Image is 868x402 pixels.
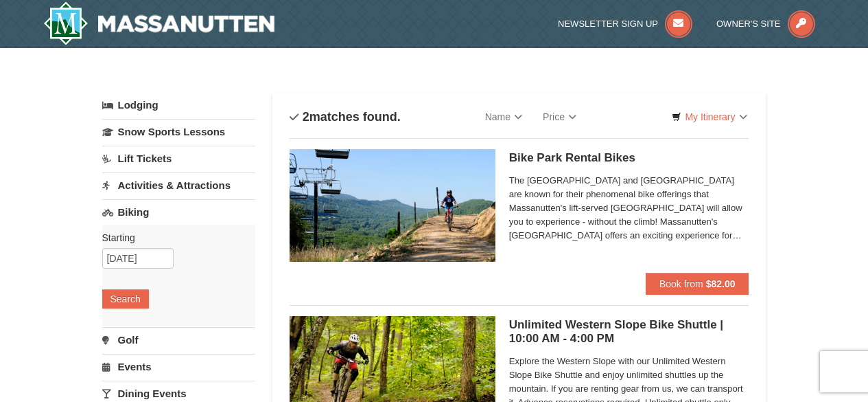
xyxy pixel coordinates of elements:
a: Snow Sports Lessons [102,119,255,144]
span: Book from [659,278,703,289]
button: Search [102,289,149,309]
a: Events [102,354,255,379]
span: The [GEOGRAPHIC_DATA] and [GEOGRAPHIC_DATA] are known for their phenomenal bike offerings that Ma... [509,174,749,243]
a: Owner's Site [716,19,815,29]
strong: $82.00 [706,278,736,289]
a: Massanutten Resort [43,1,275,45]
button: Book from $82.00 [646,273,749,295]
h5: Unlimited Western Slope Bike Shuttle | 10:00 AM - 4:00 PM [509,318,749,346]
span: Newsletter Sign Up [558,19,658,29]
img: Massanutten Resort Logo [43,1,275,45]
a: Lodging [102,93,255,118]
h5: Bike Park Rental Bikes [509,151,749,165]
a: Activities & Attractions [102,172,255,198]
a: Newsletter Sign Up [558,19,692,29]
a: Name [475,103,532,131]
a: Lift Tickets [102,146,255,171]
img: 6619923-15-103d8a09.jpg [290,149,495,262]
a: Biking [102,199,255,225]
a: My Itinerary [663,107,755,127]
span: Owner's Site [716,19,781,29]
a: Golf [102,327,255,353]
label: Starting [102,231,245,245]
a: Price [532,103,587,131]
